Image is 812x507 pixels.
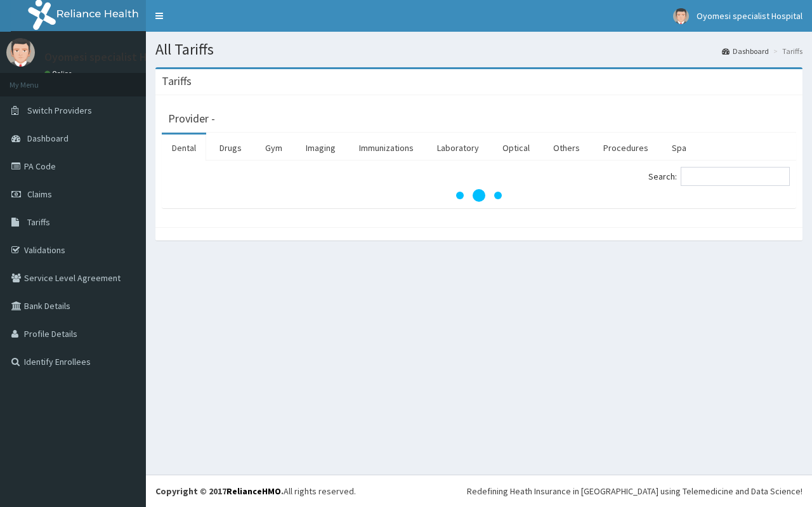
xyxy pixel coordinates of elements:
a: Online [44,69,75,78]
li: Tariffs [770,46,802,56]
p: Oyomesi specialist Hospital [44,51,181,63]
a: Laboratory [427,135,489,161]
a: Optical [492,135,540,161]
span: Switch Providers [27,105,92,116]
a: Imaging [296,135,346,161]
a: Gym [255,135,292,161]
a: Dashboard [722,46,769,56]
a: Others [543,135,590,161]
span: Claims [27,188,52,200]
a: Immunizations [349,135,424,161]
label: Search: [648,167,790,186]
img: User Image [673,8,689,24]
a: Procedures [593,135,658,161]
input: Search: [681,167,790,186]
a: Drugs [209,135,252,161]
svg: audio-loading [454,170,504,221]
a: RelianceHMO [226,485,281,497]
span: Dashboard [27,133,69,144]
h3: Provider - [168,113,215,124]
strong: Copyright © 2017 . [155,485,284,497]
a: Dental [162,135,206,161]
div: Redefining Heath Insurance in [GEOGRAPHIC_DATA] using Telemedicine and Data Science! [467,485,802,497]
span: Tariffs [27,216,50,228]
span: Oyomesi specialist Hospital [697,10,802,22]
h1: All Tariffs [155,41,802,58]
a: Spa [662,135,697,161]
h3: Tariffs [162,76,192,87]
img: User Image [6,38,35,67]
footer: All rights reserved. [146,475,812,507]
